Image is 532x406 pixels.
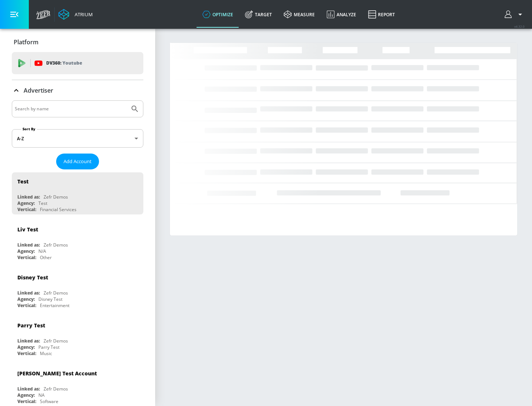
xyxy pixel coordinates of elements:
[12,268,143,310] div: Disney TestLinked as:Zefr DemosAgency:Disney TestVertical:Entertainment
[17,248,35,254] div: Agency:
[17,338,40,344] div: Linked as:
[12,220,143,262] div: Liv TestLinked as:Zefr DemosAgency:N/AVertical:Other
[17,350,36,357] div: Vertical:
[321,1,362,28] a: Analyze
[17,178,28,185] div: Test
[17,194,40,200] div: Linked as:
[197,1,239,28] a: optimize
[38,392,45,398] div: NA
[17,242,40,248] div: Linked as:
[12,52,143,74] div: DV360: Youtube
[17,206,36,213] div: Vertical:
[44,194,68,200] div: Zefr Demos
[17,274,48,281] div: Disney Test
[12,80,143,101] div: Advertiser
[362,1,401,28] a: Report
[40,254,52,261] div: Other
[17,200,35,206] div: Agency:
[17,398,36,405] div: Vertical:
[58,9,93,20] a: Atrium
[56,154,99,169] button: Add Account
[14,38,38,46] p: Platform
[17,290,40,296] div: Linked as:
[17,296,35,302] div: Agency:
[17,386,40,392] div: Linked as:
[278,1,321,28] a: measure
[17,392,35,398] div: Agency:
[17,344,35,350] div: Agency:
[62,59,82,67] p: Youtube
[12,172,143,214] div: TestLinked as:Zefr DemosAgency:TestVertical:Financial Services
[38,248,46,254] div: N/A
[17,302,36,309] div: Vertical:
[72,11,93,18] div: Atrium
[17,226,38,233] div: Liv Test
[12,316,143,358] div: Parry TestLinked as:Zefr DemosAgency:Parry TestVertical:Music
[40,302,69,309] div: Entertainment
[12,129,143,148] div: A-Z
[44,290,68,296] div: Zefr Demos
[17,254,36,261] div: Vertical:
[44,242,68,248] div: Zefr Demos
[40,206,76,213] div: Financial Services
[40,350,52,357] div: Music
[17,322,45,329] div: Parry Test
[239,1,278,28] a: Target
[38,200,47,206] div: Test
[40,398,58,405] div: Software
[12,32,143,52] div: Platform
[15,104,127,114] input: Search by name
[46,59,82,67] p: DV360:
[64,157,92,166] span: Add Account
[38,296,62,302] div: Disney Test
[17,370,97,377] div: [PERSON_NAME] Test Account
[38,344,59,350] div: Parry Test
[21,127,37,131] label: Sort By
[44,338,68,344] div: Zefr Demos
[514,24,525,28] span: v 4.32.0
[44,386,68,392] div: Zefr Demos
[24,86,53,94] p: Advertiser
